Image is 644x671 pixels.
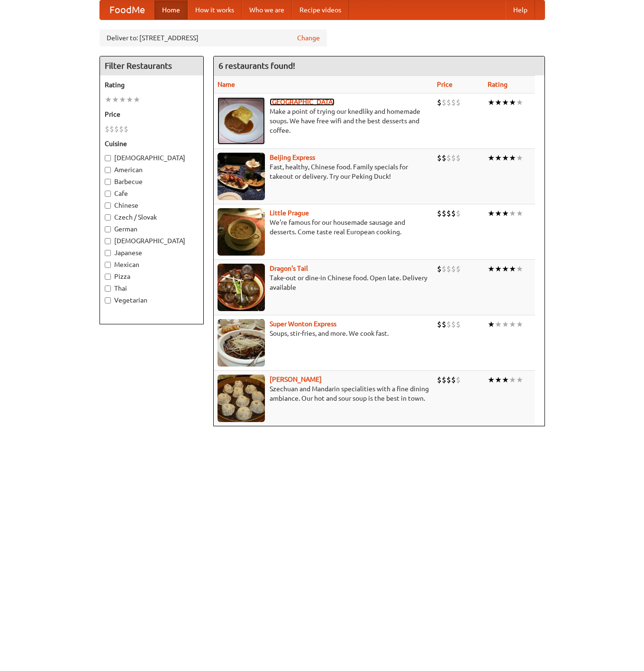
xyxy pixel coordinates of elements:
[218,264,265,311] img: dragon.jpg
[270,265,308,272] a: Dragon's Tail
[218,153,265,200] img: beijing.jpg
[133,94,140,105] li: ★
[105,262,111,268] input: Mexican
[451,208,456,219] li: $
[105,236,199,246] label: [DEMOGRAPHIC_DATA]
[105,250,111,256] input: Japanese
[446,319,451,330] li: $
[495,319,502,330] li: ★
[105,153,199,163] label: [DEMOGRAPHIC_DATA]
[242,0,292,19] a: Who we are
[105,285,111,292] input: Thai
[456,97,461,108] li: $
[218,97,265,145] img: czechpoint.jpg
[270,154,315,161] a: Beijing Express
[437,264,442,274] li: $
[488,208,495,219] li: ★
[456,264,461,274] li: $
[451,319,456,330] li: $
[437,319,442,330] li: $
[218,208,265,256] img: littleprague.jpg
[442,153,446,163] li: $
[105,284,199,293] label: Thai
[451,97,456,108] li: $
[100,0,154,19] a: FoodMe
[218,384,430,403] p: Szechuan and Mandarin specialities with a fine dining ambiance. Our hot and sour soup is the best...
[105,226,111,232] input: German
[446,208,451,219] li: $
[105,177,199,186] label: Barbecue
[502,375,509,385] li: ★
[488,319,495,330] li: ★
[516,97,523,108] li: ★
[446,153,451,163] li: $
[495,153,502,163] li: ★
[105,167,111,173] input: American
[437,153,442,163] li: $
[112,94,119,105] li: ★
[105,272,199,281] label: Pizza
[105,260,199,269] label: Mexican
[495,264,502,274] li: ★
[495,97,502,108] li: ★
[446,264,451,274] li: $
[218,162,430,181] p: Fast, healthy, Chinese food. Family specials for takeout or delivery. Try our Peking Duck!
[105,297,111,303] input: Vegetarian
[446,97,451,108] li: $
[105,191,111,197] input: Cafe
[437,97,442,108] li: $
[105,189,199,198] label: Cafe
[270,320,336,328] a: Super Wonton Express
[270,376,322,383] a: [PERSON_NAME]
[516,208,523,219] li: ★
[437,81,453,88] a: Price
[105,165,199,175] label: American
[105,202,111,209] input: Chinese
[502,264,509,274] li: ★
[105,248,199,257] label: Japanese
[119,94,126,105] li: ★
[442,97,446,108] li: $
[437,375,442,385] li: $
[495,208,502,219] li: ★
[446,375,451,385] li: $
[218,81,235,88] a: Name
[105,110,199,119] h5: Price
[509,97,516,108] li: ★
[105,201,199,210] label: Chinese
[114,124,119,134] li: $
[292,0,349,19] a: Recipe videos
[456,153,461,163] li: $
[126,94,133,105] li: ★
[188,0,242,19] a: How it works
[488,153,495,163] li: ★
[105,295,199,305] label: Vegetarian
[451,264,456,274] li: $
[509,153,516,163] li: ★
[105,155,111,161] input: [DEMOGRAPHIC_DATA]
[105,80,199,90] h5: Rating
[218,273,430,292] p: Take-out or dine-in Chinese food. Open late. Delivery available
[218,107,430,135] p: Make a point of trying our knedlíky and homemade soups. We have free wifi and the best desserts a...
[105,139,199,148] h5: Cuisine
[109,124,114,134] li: $
[105,214,111,221] input: Czech / Slovak
[270,98,335,106] a: [GEOGRAPHIC_DATA]
[509,319,516,330] li: ★
[105,94,112,105] li: ★
[502,153,509,163] li: ★
[218,218,430,237] p: We're famous for our housemade sausage and desserts. Come taste real European cooking.
[442,319,446,330] li: $
[509,208,516,219] li: ★
[105,212,199,222] label: Czech / Slovak
[495,375,502,385] li: ★
[105,179,111,185] input: Barbecue
[154,0,188,19] a: Home
[218,375,265,422] img: shandong.jpg
[218,319,265,367] img: superwonton.jpg
[456,208,461,219] li: $
[119,124,124,134] li: $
